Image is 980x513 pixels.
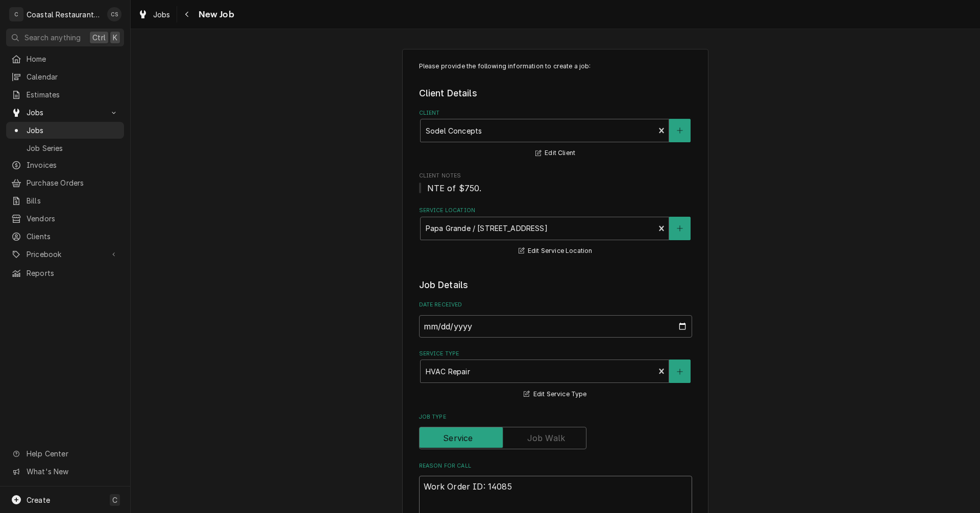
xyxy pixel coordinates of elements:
button: Create New Client [669,119,691,142]
span: Home [27,54,119,64]
svg: Create New Client [677,127,683,134]
legend: Client Details [419,87,692,100]
label: Reason For Call [419,462,692,470]
a: Clients [6,228,124,245]
a: Invoices [6,157,124,173]
span: Invoices [27,160,119,170]
a: Vendors [6,210,124,227]
a: Jobs [134,6,175,23]
span: Create [27,496,50,504]
button: Edit Service Type [522,388,588,401]
div: C [9,7,23,21]
span: Purchase Orders [27,177,119,188]
div: Client [419,109,692,160]
span: Calendar [27,71,119,82]
a: Job Series [6,140,124,157]
label: Date Received [419,301,692,309]
svg: Create New Service [677,368,683,375]
span: Job Series [27,143,119,153]
div: Date Received [419,301,692,337]
div: Chris Sockriter's Avatar [107,7,121,21]
p: Please provide the following information to create a job: [419,62,692,71]
span: What's New [27,466,118,477]
button: Create New Location [669,217,691,240]
span: NTE of $750. [427,183,482,193]
label: Job Type [419,413,692,421]
span: Help Center [27,448,118,459]
span: Bills [27,195,119,206]
span: Jobs [27,107,104,118]
a: Purchase Orders [6,174,124,191]
div: CS [107,7,121,21]
span: New Job [195,8,234,21]
span: Reports [27,268,119,278]
a: Go to Jobs [6,104,124,121]
a: Calendar [6,68,124,85]
legend: Job Details [419,278,692,292]
div: Job Type [419,413,692,449]
a: Home [6,50,124,67]
span: Jobs [27,125,119,136]
span: C [112,495,117,505]
a: Reports [6,265,124,281]
span: Client Notes [419,172,692,180]
span: Client Notes [419,182,692,194]
button: Edit Client [534,147,577,160]
button: Edit Service Location [517,245,594,258]
span: Vendors [27,213,119,224]
a: Estimates [6,86,124,103]
label: Service Location [419,207,692,215]
a: Go to Help Center [6,445,124,462]
a: Bills [6,192,124,209]
div: Coastal Restaurant Repair [27,9,102,20]
span: Jobs [153,9,170,20]
button: Search anythingCtrlK [6,29,124,46]
svg: Create New Location [677,225,683,232]
div: Client Notes [419,172,692,194]
span: Estimates [27,89,119,100]
a: Jobs [6,122,124,139]
span: Search anything [24,32,81,43]
span: Ctrl [92,32,106,43]
div: Service Type [419,350,692,400]
button: Navigate back [179,6,195,22]
button: Create New Service [669,360,691,383]
a: Go to What's New [6,463,124,480]
label: Service Type [419,350,692,358]
input: yyyy-mm-dd [419,315,692,338]
div: Service Location [419,207,692,257]
span: Clients [27,231,119,242]
span: Pricebook [27,249,104,260]
a: Go to Pricebook [6,246,124,263]
label: Client [419,109,692,117]
span: K [113,32,117,43]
